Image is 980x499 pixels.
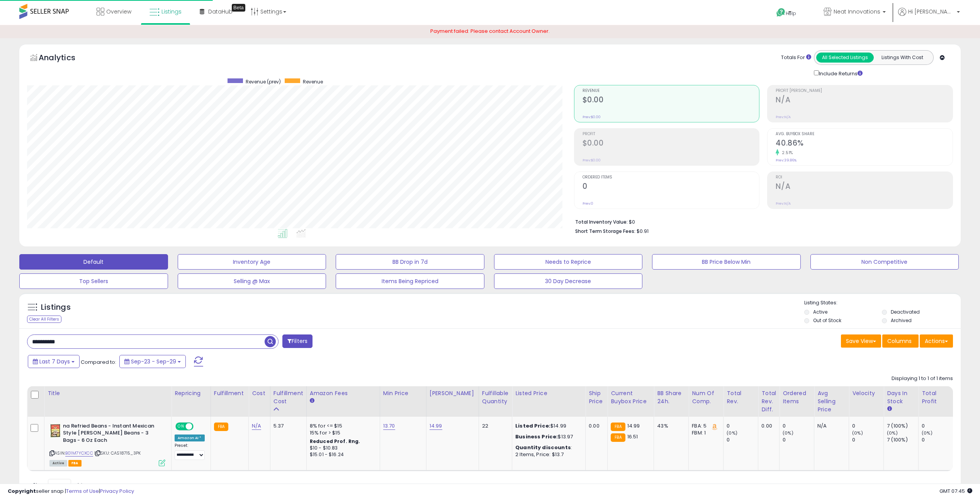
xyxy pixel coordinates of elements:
span: FBA [68,460,82,467]
b: Business Price: [515,433,558,440]
div: Amazon AI * [175,435,205,441]
span: Help [786,10,796,17]
div: Amazon Fees [310,389,377,397]
div: 43% [657,423,683,429]
b: Short Term Storage Fees: [575,228,635,234]
i: Get Help [776,8,786,17]
b: Listed Price: [515,422,550,429]
button: Actions [920,334,953,348]
div: $10 - $10.83 [310,445,374,451]
div: Ordered Items [783,389,811,406]
div: 0 [727,423,758,429]
small: (0%) [852,430,863,436]
button: Selling @ Max [178,273,326,289]
div: Total Profit [922,389,950,406]
div: FBM: 1 [692,429,717,436]
div: Include Returns [808,69,872,78]
div: Fulfillable Quantity [482,389,509,406]
span: Revenue [583,89,759,93]
div: Displaying 1 to 1 of 1 items [892,375,953,382]
div: seller snap | | [8,488,134,495]
div: BB Share 24h. [657,389,685,406]
span: ON [176,423,186,429]
div: Min Price [383,389,423,397]
div: ASIN: [49,423,165,465]
button: Save View [841,334,881,348]
small: Amazon Fees. [310,397,314,404]
h2: N/A [776,95,953,106]
img: 51lSUcr6kgL._SL40_.jpg [49,423,61,438]
label: Out of Stock [813,317,841,324]
button: Listings With Cost [873,53,931,63]
small: 2.51% [779,150,793,156]
div: $15.01 - $16.24 [310,451,374,458]
span: Listings [161,8,182,15]
h2: N/A [776,182,953,192]
label: Deactivated [891,309,920,315]
div: Preset: [175,443,205,460]
a: 13.70 [383,422,395,430]
div: Cost [252,389,267,397]
h2: 40.86% [776,139,953,149]
small: Days In Stock. [887,406,892,412]
small: (0%) [922,430,932,436]
small: (0%) [727,430,737,436]
div: 0.00 [761,423,773,429]
div: 22 [482,423,506,429]
div: 0 [783,423,814,429]
span: Profit [583,132,759,136]
strong: Copyright [8,487,36,495]
div: Num of Comp. [692,389,720,406]
b: Reduced Prof. Rng. [310,438,360,445]
div: Listed Price [515,389,582,397]
div: Ship Price [589,389,604,406]
small: Prev: $0.00 [583,115,601,119]
div: 0 [727,436,758,443]
button: Default [19,254,168,270]
div: 0 [922,423,953,429]
div: 7 (100%) [887,436,918,443]
span: Last 7 Days [39,358,70,365]
div: Days In Stock [887,389,915,406]
h5: Analytics [39,52,90,65]
span: 14.99 [627,422,640,429]
div: Clear All Filters [27,316,61,323]
div: Title [48,389,168,397]
button: Filters [282,334,313,348]
div: Tooltip anchor [232,4,245,12]
span: Revenue (prev) [246,78,281,85]
div: N/A [817,423,843,429]
button: BB Drop in 7d [336,254,484,270]
h2: $0.00 [583,139,759,149]
button: Non Competitive [810,254,959,270]
span: Payment failed: Please contact Account Owner. [430,27,550,35]
div: FBA: 5 [692,423,717,429]
span: Profit [PERSON_NAME] [776,89,953,93]
button: Needs to Reprice [494,254,643,270]
div: 0 [922,436,953,443]
button: Top Sellers [19,273,168,289]
button: Columns [882,334,919,348]
span: Show: entries [33,481,88,489]
span: Ordered Items [583,175,759,180]
div: 0 [852,436,883,443]
button: All Selected Listings [816,53,874,63]
div: : [515,444,579,451]
div: Repricing [175,389,207,397]
span: DataHub [208,8,233,15]
span: Columns [887,337,912,345]
span: Avg. Buybox Share [776,132,953,136]
span: All listings currently available for purchase on Amazon [49,460,67,467]
div: Avg Selling Price [817,389,846,414]
div: 0 [852,423,883,429]
span: Revenue [303,78,323,85]
button: Inventory Age [178,254,326,270]
h2: 0 [583,182,759,192]
a: N/A [252,422,261,430]
div: Fulfillment [214,389,245,397]
div: Total Rev. [727,389,755,406]
b: na Refried Beans - Instant Mexican Style [PERSON_NAME] Beans - 3 Bags - 6 Oz Each [63,423,157,446]
span: | SKU: CAS18715_3PK [94,450,141,456]
small: Prev: 39.86% [776,158,797,163]
div: 8% for <= $15 [310,423,374,429]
